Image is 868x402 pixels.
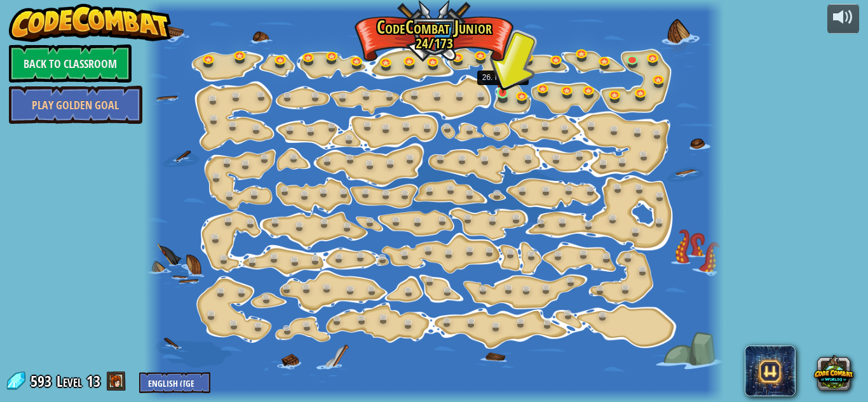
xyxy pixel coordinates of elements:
span: 593 [31,371,55,391]
img: level-banner-started.png [496,64,510,94]
button: Adjust volume [827,4,859,34]
span: Level [57,371,82,392]
span: 13 [86,371,100,391]
a: Play Golden Goal [9,86,142,124]
a: Back to Classroom [9,44,132,83]
img: CodeCombat - Learn how to code by playing a game [9,4,172,42]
